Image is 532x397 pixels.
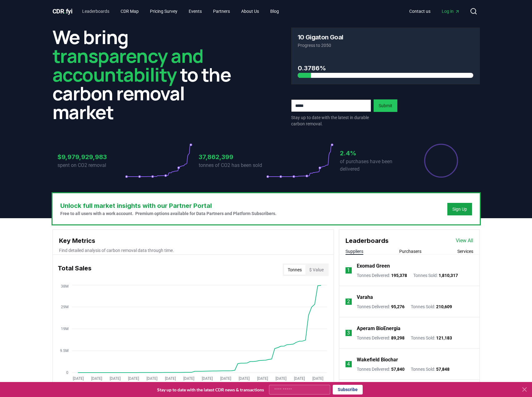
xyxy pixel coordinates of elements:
[312,376,323,381] tspan: [DATE]
[346,248,363,254] button: Suppliers
[357,325,400,332] a: Aperam BioEnergia
[201,376,212,381] tspan: [DATE]
[374,99,397,112] button: Submit
[52,7,72,16] a: CDR.fyi
[72,376,83,381] tspan: [DATE]
[340,158,407,173] p: of purchases have been delivered
[357,335,405,341] p: Tonnes Delivered :
[357,272,407,279] p: Tonnes Delivered :
[391,273,407,278] span: 195,378
[357,294,373,301] a: Varaha
[346,236,389,245] h3: Leaderboards
[60,201,276,210] h3: Unlock full market insights with our Partner Portal
[91,376,102,381] tspan: [DATE]
[52,43,203,87] span: transparency and accountability
[347,329,350,337] p: 3
[66,370,68,375] tspan: 0
[411,335,452,341] p: Tonnes Sold :
[424,143,459,178] div: Percentage of sales delivered
[413,272,458,279] p: Tonnes Sold :
[64,8,66,15] span: .
[236,6,264,17] a: About Us
[257,376,268,381] tspan: [DATE]
[357,356,398,364] a: Wakefield Biochar
[77,6,284,17] nav: Main
[347,298,350,305] p: 2
[199,152,266,162] h3: 37,862,399
[109,376,120,381] tspan: [DATE]
[391,367,405,372] span: 57,840
[411,366,450,372] p: Tonnes Sold :
[436,367,450,372] span: 57,848
[291,114,371,127] p: Stay up to date with the latest in durable carbon removal.
[457,248,473,254] button: Services
[284,265,306,275] button: Tonnes
[61,327,68,331] tspan: 19M
[347,360,350,368] p: 4
[298,63,473,73] h3: 0.3786%
[61,284,68,289] tspan: 38M
[57,162,125,169] p: spent on CO2 removal
[404,6,435,17] a: Contact us
[265,6,284,17] a: Blog
[298,34,343,40] h3: 10 Gigaton Goal
[436,304,452,309] span: 210,609
[306,265,327,275] button: $ Value
[59,247,327,254] p: Find detailed analysis of carbon removal data through time.
[399,248,421,254] button: Purchasers
[183,376,194,381] tspan: [DATE]
[128,376,139,381] tspan: [DATE]
[61,305,68,309] tspan: 29M
[357,304,405,310] p: Tonnes Delivered :
[442,8,460,14] span: Log in
[347,267,350,274] p: 1
[59,236,327,245] h3: Key Metrics
[275,376,286,381] tspan: [DATE]
[391,335,405,340] span: 89,298
[145,6,182,17] a: Pricing Survey
[184,6,207,17] a: Events
[391,304,405,309] span: 95,276
[456,237,473,244] a: View All
[220,376,231,381] tspan: [DATE]
[452,206,467,212] a: Sign Up
[208,6,235,17] a: Partners
[238,376,249,381] tspan: [DATE]
[357,366,405,372] p: Tonnes Delivered :
[411,304,452,310] p: Tonnes Sold :
[60,349,68,353] tspan: 9.5M
[52,28,241,121] h2: We bring to the carbon removal market
[439,273,458,278] span: 1,810,317
[116,6,144,17] a: CDR Map
[436,335,452,340] span: 121,183
[146,376,157,381] tspan: [DATE]
[199,162,266,169] p: tonnes of CO2 has been sold
[57,152,125,162] h3: $9,979,929,983
[52,8,72,15] span: CDR fyi
[60,210,276,217] p: Free to all users with a work account. Premium options available for Data Partners and Platform S...
[437,6,465,17] a: Log in
[298,42,473,48] p: Progress to 2050
[340,148,407,158] h3: 2.4%
[165,376,176,381] tspan: [DATE]
[357,262,390,270] a: Exomad Green
[447,203,472,215] button: Sign Up
[58,264,92,276] h3: Total Sales
[294,376,305,381] tspan: [DATE]
[77,6,114,17] a: Leaderboards
[404,6,465,17] nav: Main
